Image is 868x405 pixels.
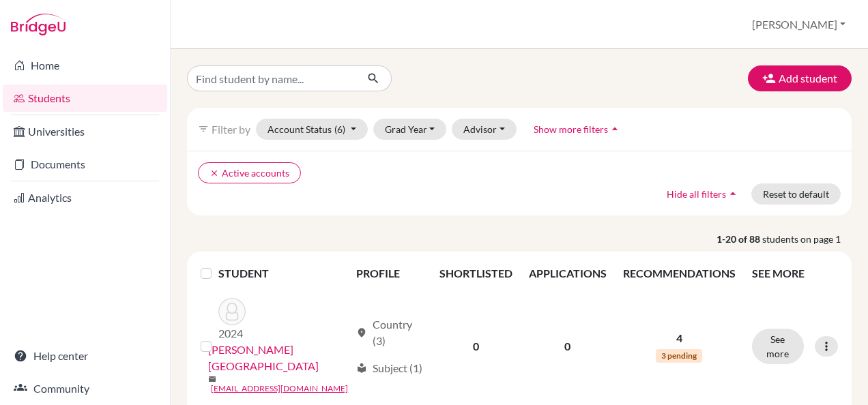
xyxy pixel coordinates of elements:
th: RECOMMENDATIONS [615,257,744,290]
span: (6) [334,123,345,135]
i: arrow_drop_up [608,122,622,136]
th: APPLICATIONS [521,257,615,290]
span: mail [208,375,216,383]
i: arrow_drop_up [726,187,740,200]
a: Community [3,375,167,402]
i: clear [209,168,219,178]
button: Grad Year [373,119,447,140]
a: Students [3,85,167,112]
span: Hide all filters [667,188,726,200]
th: SEE MORE [744,257,846,290]
span: 3 pending [656,349,702,363]
button: Hide all filtersarrow_drop_up [655,183,751,205]
td: 0 [521,290,615,403]
input: Find student by name... [187,65,356,91]
span: students on page 1 [762,232,852,246]
a: Universities [3,118,167,145]
i: filter_list [198,123,209,134]
button: See more [752,329,804,364]
button: clearActive accounts [198,162,301,183]
p: 2024 [218,325,246,342]
strong: 1-20 of 88 [717,232,762,246]
button: [PERSON_NAME] [746,12,852,37]
a: Help center [3,342,167,370]
th: SHORTLISTED [431,257,521,290]
span: local_library [356,363,367,374]
a: [EMAIL_ADDRESS][DOMAIN_NAME] [211,382,348,395]
div: Country (3) [356,316,423,349]
img: Abo-Zahra, Nidal [218,298,246,325]
a: Analytics [3,184,167,211]
th: PROFILE [348,257,431,290]
img: Bridge-U [11,14,66,35]
span: Show more filters [534,123,608,135]
a: Home [3,52,167,79]
button: Show more filtersarrow_drop_up [522,119,633,140]
button: Advisor [452,119,517,140]
a: [PERSON_NAME][GEOGRAPHIC_DATA] [208,342,350,374]
span: location_on [356,327,367,338]
button: Account Status(6) [256,119,368,140]
button: Reset to default [751,183,841,205]
div: Subject (1) [356,360,422,376]
td: 0 [431,290,521,403]
p: 4 [623,330,736,346]
button: Add student [748,65,852,91]
span: Filter by [212,123,250,136]
a: Documents [3,151,167,178]
th: STUDENT [218,257,348,290]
